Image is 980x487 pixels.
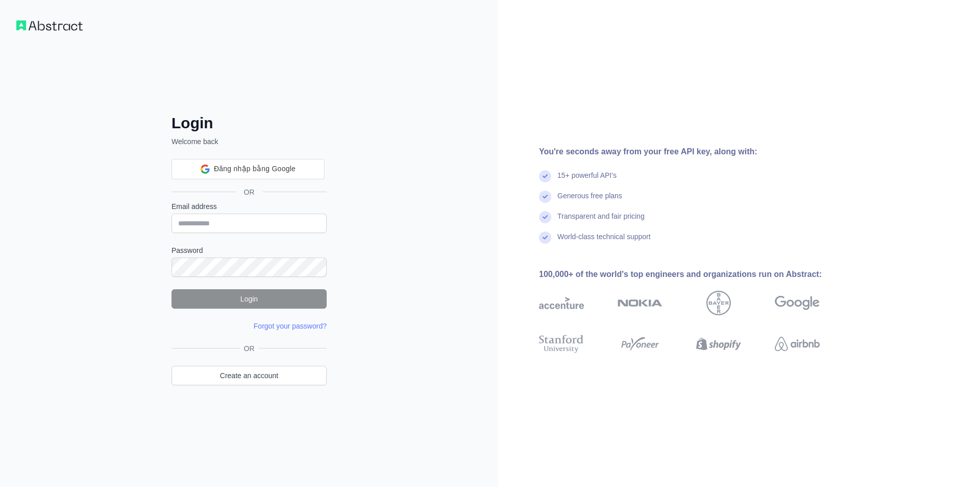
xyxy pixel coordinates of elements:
img: airbnb [775,333,820,355]
img: check mark [539,191,551,203]
h2: Login [171,114,327,132]
img: nokia [618,291,663,315]
img: check mark [539,211,551,223]
div: 100,000+ of the world's top engineers and organizations run on Abstract: [539,268,852,281]
img: stanford university [539,333,584,355]
img: Workflow [16,20,83,31]
span: OR [236,187,263,197]
div: Generous free plans [557,191,622,211]
button: Login [171,289,327,309]
label: Password [171,245,327,256]
div: World-class technical support [557,231,651,252]
img: check mark [539,170,551,182]
div: 15+ powerful API's [557,170,617,191]
img: google [775,291,820,315]
div: Transparent and fair pricing [557,211,645,231]
img: payoneer [618,333,663,355]
img: shopify [696,333,741,355]
a: Forgot your password? [254,322,327,330]
img: check mark [539,231,551,244]
a: Create an account [171,366,327,385]
span: OR [240,343,259,354]
span: Đăng nhập bằng Google [214,164,296,174]
img: bayer [706,291,731,315]
img: accenture [539,291,584,315]
div: You're seconds away from your free API key, along with: [539,146,852,158]
label: Email address [171,201,327,212]
div: Đăng nhập bằng Google [171,159,325,179]
p: Welcome back [171,136,327,147]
